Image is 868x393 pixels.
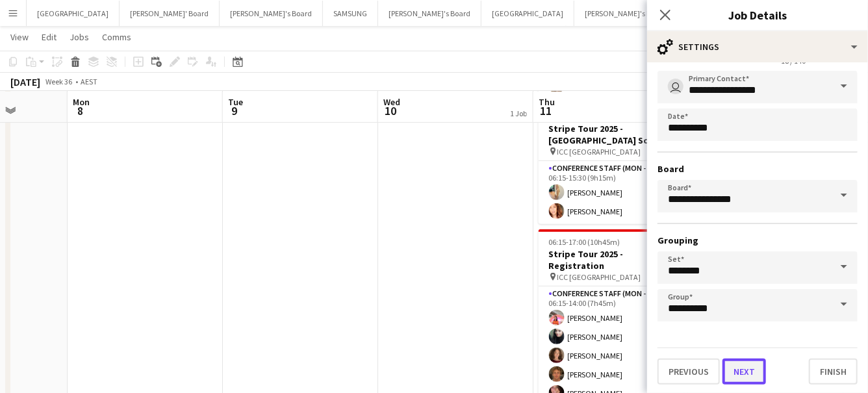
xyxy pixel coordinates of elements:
[81,77,97,86] div: AEST
[537,103,555,118] span: 11
[120,1,220,26] button: [PERSON_NAME]' Board
[647,31,868,62] div: Settings
[97,29,136,45] a: Comms
[42,31,57,43] span: Edit
[381,103,400,118] span: 10
[228,96,243,108] span: Tue
[5,29,34,45] a: View
[557,272,641,282] span: ICC [GEOGRAPHIC_DATA]
[722,359,766,385] button: Next
[657,235,858,246] h3: Grouping
[323,1,378,26] button: SAMSUNG
[539,161,684,224] app-card-role: Conference Staff (Mon - Fri)2/206:15-15:30 (9h15m)[PERSON_NAME][PERSON_NAME]
[557,147,641,157] span: ICC [GEOGRAPHIC_DATA]
[102,31,131,43] span: Comms
[809,359,858,385] button: Finish
[27,1,120,26] button: [GEOGRAPHIC_DATA]
[539,96,555,108] span: Thu
[70,31,89,43] span: Jobs
[226,103,243,118] span: 9
[574,1,678,26] button: [PERSON_NAME]'s Board
[10,75,40,88] div: [DATE]
[549,237,620,247] span: 06:15-17:00 (10h45m)
[36,29,62,45] a: Edit
[378,1,481,26] button: [PERSON_NAME]'s Board
[539,248,684,272] h3: Stripe Tour 2025 - Registration
[43,77,75,86] span: Week 36
[71,103,90,118] span: 8
[481,1,574,26] button: [GEOGRAPHIC_DATA]
[10,31,29,43] span: View
[539,104,684,224] app-job-card: 06:15-15:30 (9h15m)2/2Stripe Tour 2025 - [GEOGRAPHIC_DATA] Scanner ICC [GEOGRAPHIC_DATA]1 RoleCon...
[510,108,527,118] div: 1 Job
[73,96,90,108] span: Mon
[64,29,94,45] a: Jobs
[383,96,400,108] span: Wed
[657,359,720,385] button: Previous
[220,1,323,26] button: [PERSON_NAME]'s Board
[647,6,868,23] h3: Job Details
[539,123,684,146] h3: Stripe Tour 2025 - [GEOGRAPHIC_DATA] Scanner
[657,163,858,175] h3: Board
